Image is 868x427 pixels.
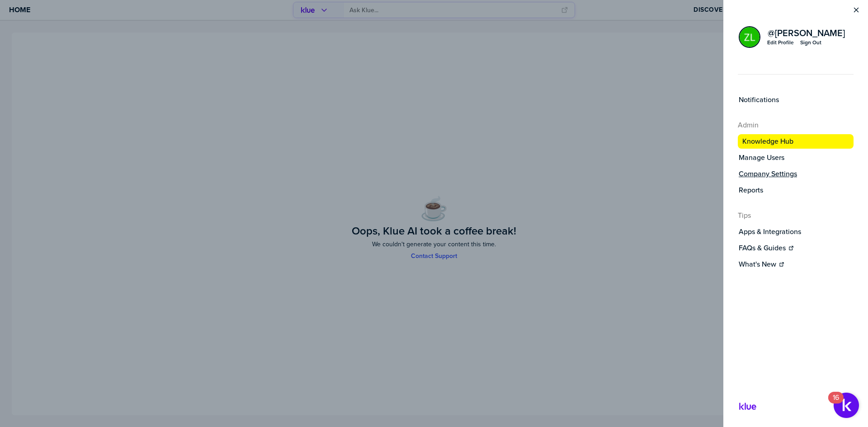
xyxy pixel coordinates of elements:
[739,169,797,178] label: Company Settings
[738,259,854,270] a: What's New
[852,5,861,14] button: Close Menu
[742,137,793,146] label: Knowledge Hub
[738,185,854,196] button: Reports
[738,152,854,163] a: Manage Users
[739,153,784,162] label: Manage Users
[834,393,859,418] button: Open Resource Center, 16 new notifications
[767,39,794,46] div: Edit Profile
[739,186,763,195] label: Reports
[800,38,822,47] button: Sign Out
[738,94,854,105] a: Notifications
[833,398,839,409] div: 16
[739,26,760,48] div: Zev L.
[738,134,854,149] button: Knowledge Hub
[800,39,821,46] div: Sign Out
[767,38,794,47] a: Edit Profile
[738,226,854,237] button: Apps & Integrations
[768,28,845,38] span: @ [PERSON_NAME]
[739,227,801,236] label: Apps & Integrations
[738,120,854,131] h4: Admin
[739,95,779,104] label: Notifications
[767,28,846,38] a: @[PERSON_NAME]
[740,27,759,47] img: 68efa1eb0dd1966221c28eaef6eec194-sml.png
[739,244,786,253] label: FAQs & Guides
[739,260,776,269] label: What's New
[738,243,854,253] a: FAQs & Guides
[738,210,854,221] h4: Tips
[738,169,854,179] a: Company Settings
